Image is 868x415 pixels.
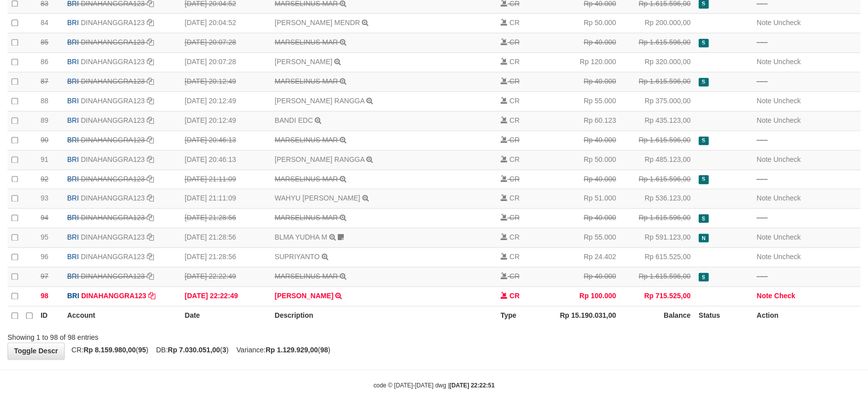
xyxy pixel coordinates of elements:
[147,272,154,280] a: Copy DINAHANGGRA123 to clipboard
[147,116,154,124] a: Copy DINAHANGGRA123 to clipboard
[147,38,154,46] a: Copy DINAHANGGRA123 to clipboard
[275,233,327,241] a: BLMA YUDHA M
[181,189,271,209] td: [DATE] 21:11:09
[540,209,620,228] td: Rp 40.000
[509,292,519,300] span: CR
[509,38,519,46] span: CR
[147,194,154,202] a: Copy DINAHANGGRA123 to clipboard
[81,77,145,85] a: DINAHANGGRA123
[41,253,49,261] span: 96
[699,136,709,145] span: Duplicate/Skipped
[620,209,695,228] td: Rp 1.615.596,00
[620,53,695,72] td: Rp 320.000,00
[450,382,495,389] strong: [DATE] 22:22:51
[699,175,709,183] span: Duplicate/Skipped
[540,33,620,53] td: Rp 40.000
[620,306,695,325] th: Balance
[509,136,519,144] span: CR
[620,92,695,111] td: Rp 375.000,00
[275,214,338,222] a: MARSELINUS MAR
[773,116,800,124] a: Uncheck
[67,233,79,241] span: BRI
[699,273,709,281] span: Duplicate/Skipped
[67,253,79,261] span: BRI
[540,150,620,169] td: Rp 50.000
[320,346,328,354] strong: 98
[753,209,860,228] td: - - -
[620,150,695,169] td: Rp 485.123,00
[81,194,145,202] a: DINAHANGGRA123
[41,116,49,124] span: 89
[540,189,620,209] td: Rp 51.000
[774,292,795,300] a: Check
[41,155,49,163] span: 91
[620,189,695,209] td: Rp 536.123,00
[81,136,145,144] a: DINAHANGGRA123
[540,72,620,92] td: Rp 40.000
[540,267,620,287] td: Rp 40.000
[275,116,313,124] a: BANDI EDC
[63,306,181,325] th: Account
[757,19,772,27] a: Note
[560,311,616,319] strong: Rp 15.190.031,00
[147,253,154,261] a: Copy DINAHANGGRA123 to clipboard
[181,267,271,287] td: [DATE] 22:22:49
[181,306,271,325] th: Date
[773,233,800,241] a: Uncheck
[753,306,860,325] th: Action
[753,169,860,189] td: - - -
[67,136,79,144] span: BRI
[509,253,519,261] span: CR
[275,136,338,144] a: MARSELINUS MAR
[84,346,136,354] strong: Rp 8.159.980,00
[138,346,146,354] strong: 95
[757,116,772,124] a: Note
[67,214,79,222] span: BRI
[181,92,271,111] td: [DATE] 20:12:49
[509,214,519,222] span: CR
[773,194,800,202] a: Uncheck
[773,97,800,105] a: Uncheck
[168,346,220,354] strong: Rp 7.030.051,00
[757,194,772,202] a: Note
[41,233,49,241] span: 95
[509,19,519,27] span: CR
[41,77,49,85] span: 87
[509,272,519,280] span: CR
[699,214,709,223] span: Duplicate/Skipped
[497,306,540,325] th: Type
[181,111,271,130] td: [DATE] 20:12:49
[81,214,145,222] a: DINAHANGGRA123
[540,286,620,306] td: Rp 100.000
[8,328,354,342] div: Showing 1 to 98 of 98 entries
[147,136,154,144] a: Copy DINAHANGGRA123 to clipboard
[41,58,49,66] span: 86
[147,233,154,241] a: Copy DINAHANGGRA123 to clipboard
[147,175,154,183] a: Copy DINAHANGGRA123 to clipboard
[373,382,495,389] small: code © [DATE]-[DATE] dwg |
[81,292,146,300] a: DINAHANGGRA123
[540,169,620,189] td: Rp 40.000
[275,58,332,66] a: [PERSON_NAME]
[67,38,79,46] span: BRI
[757,233,772,241] a: Note
[67,58,79,66] span: BRI
[753,33,860,53] td: - - -
[757,58,772,66] a: Note
[275,253,320,261] a: SUPRIYANTO
[509,116,519,124] span: CR
[509,58,519,66] span: CR
[41,292,49,300] span: 98
[620,169,695,189] td: Rp 1.615.596,00
[81,253,145,261] a: DINAHANGGRA123
[41,97,49,105] span: 88
[540,53,620,72] td: Rp 120.000
[67,97,79,105] span: BRI
[223,346,227,354] strong: 3
[41,38,49,46] span: 85
[773,19,800,27] a: Uncheck
[181,14,271,33] td: [DATE] 20:04:52
[275,155,364,163] a: [PERSON_NAME] RANGGA
[773,253,800,261] a: Uncheck
[540,111,620,130] td: Rp 60.123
